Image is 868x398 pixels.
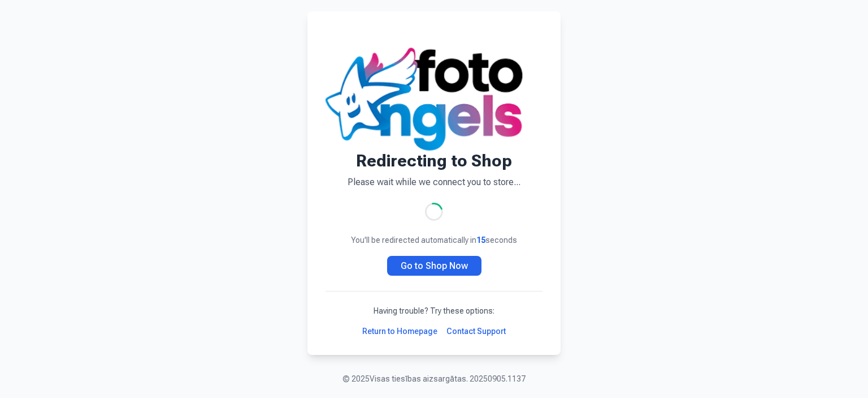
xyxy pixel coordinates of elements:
p: Having trouble? Try these options: [325,305,542,316]
a: Go to Shop Now [387,256,481,276]
p: You'll be redirected automatically in seconds [325,234,542,246]
p: Please wait while we connect you to store... [325,176,542,189]
span: 15 [476,236,485,245]
a: Contact Support [446,326,506,337]
a: Return to Homepage [362,326,437,337]
p: © 2025 Visas tiesības aizsargātas. 20250905.1137 [342,373,526,384]
h1: Redirecting to Shop [325,151,542,171]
